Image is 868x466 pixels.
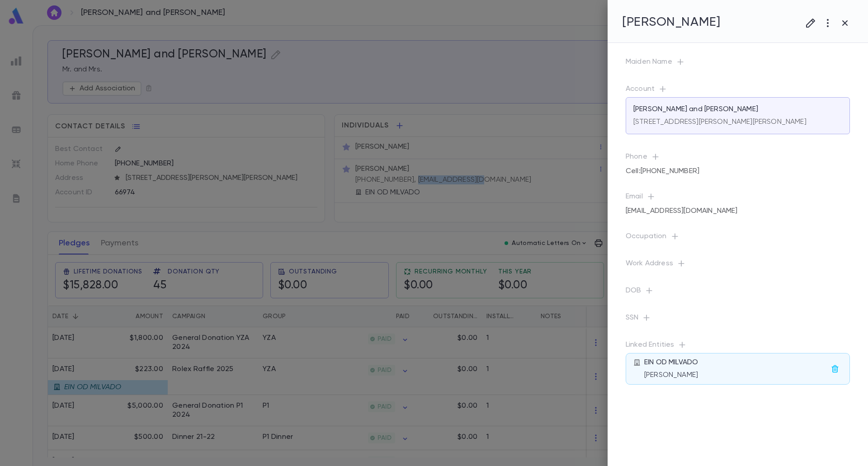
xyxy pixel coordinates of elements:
p: Work Address [626,259,850,272]
p: Email [626,192,850,205]
p: [STREET_ADDRESS][PERSON_NAME][PERSON_NAME] [633,118,807,127]
p: SSN [626,313,850,326]
div: Cell : [PHONE_NUMBER] [626,163,699,179]
p: DOB [626,286,850,299]
p: Account [626,85,850,97]
h4: [PERSON_NAME] [622,14,720,30]
p: [PERSON_NAME] [644,371,828,380]
p: Maiden Name [626,57,850,70]
div: [EMAIL_ADDRESS][DOMAIN_NAME] [626,203,737,219]
p: Linked Entities [626,340,850,353]
p: Occupation [626,232,850,245]
p: [PERSON_NAME] and [PERSON_NAME] [633,105,758,114]
div: EIN OD MILVADO [644,358,828,380]
p: Phone [626,152,850,165]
